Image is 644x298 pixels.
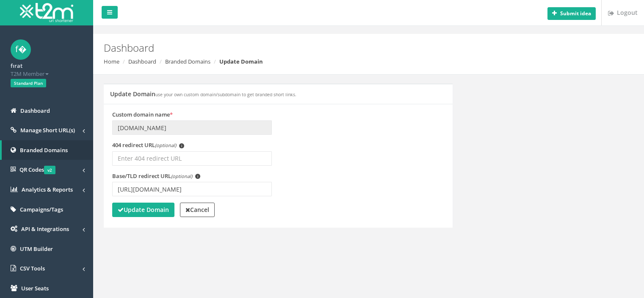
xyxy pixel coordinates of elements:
[21,284,49,292] span: User Seats
[20,245,53,253] span: UTM Builder
[104,58,119,65] a: Home
[21,225,69,233] span: API & Integrations
[195,174,200,179] span: i
[112,141,184,149] label: 404 redirect URL
[110,91,296,97] h5: Update Domain
[11,79,46,87] span: Standard Plan
[112,182,272,196] input: Enter TLD redirect URL
[165,58,210,65] a: Branded Domains
[11,39,31,60] span: f�
[547,7,596,20] button: Submit idea
[11,60,83,78] a: fırat T2M Member
[104,42,543,53] h2: Dashboard
[19,166,55,173] span: QR Codes
[180,203,215,217] a: Cancel
[155,92,296,97] small: use your own custom domain/subdomain to get branded short links.
[128,58,156,65] a: Dashboard
[11,62,22,70] strong: fırat
[185,206,209,214] strong: Cancel
[560,10,591,17] b: Submit idea
[22,186,73,193] span: Analytics & Reports
[11,70,83,78] span: T2M Member
[20,3,73,22] img: T2M
[155,142,176,148] em: (optional)
[44,166,55,174] span: v2
[112,120,272,135] input: Enter domain name
[179,143,184,148] span: i
[20,265,45,272] span: CSV Tools
[112,172,200,180] label: Base/TLD redirect URL
[20,107,50,114] span: Dashboard
[171,173,192,179] em: (optional)
[219,58,263,65] strong: Update Domain
[20,126,75,134] span: Manage Short URL(s)
[20,206,63,213] span: Campaigns/Tags
[112,151,272,166] input: Enter 404 redirect URL
[118,206,169,214] strong: Update Domain
[20,146,68,154] span: Branded Domains
[112,203,174,217] button: Update Domain
[112,111,173,119] label: Custom domain name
